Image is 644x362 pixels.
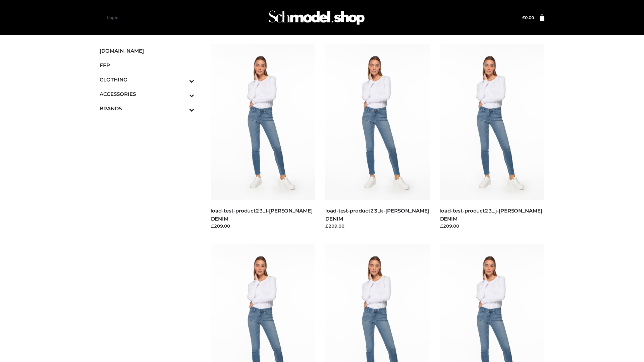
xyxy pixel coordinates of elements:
a: CLOTHINGToggle Submenu [100,72,194,87]
button: Toggle Submenu [171,101,194,116]
div: £209.00 [211,223,316,229]
div: £209.00 [440,223,545,229]
button: Toggle Submenu [171,87,194,101]
a: BRANDSToggle Submenu [100,101,194,116]
span: FFP [100,61,194,69]
a: load-test-product23_l-[PERSON_NAME] DENIM [211,207,313,222]
span: CLOTHING [100,76,194,83]
a: [DOMAIN_NAME] [100,44,194,58]
div: £209.00 [325,223,430,229]
a: load-test-product23_k-[PERSON_NAME] DENIM [325,207,429,222]
a: Login [107,15,118,20]
span: [DOMAIN_NAME] [100,47,194,55]
a: ACCESSORIESToggle Submenu [100,87,194,101]
img: Schmodel Admin 964 [266,4,367,31]
span: BRANDS [100,105,194,112]
bdi: 0.00 [522,15,534,20]
button: Toggle Submenu [171,72,194,87]
a: load-test-product23_j-[PERSON_NAME] DENIM [440,207,542,222]
a: FFP [100,58,194,72]
span: £ [522,15,525,20]
span: ACCESSORIES [100,90,194,98]
a: £0.00 [522,15,534,20]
